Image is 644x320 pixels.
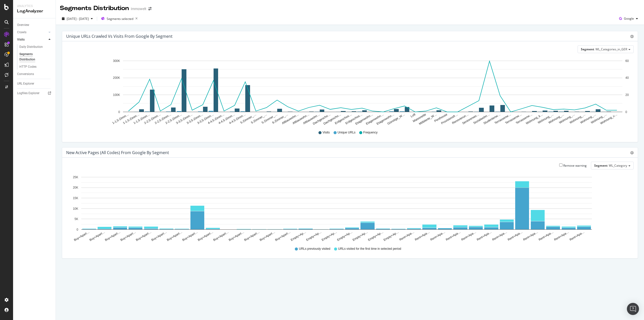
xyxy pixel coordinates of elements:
div: Segments Distribution [60,4,129,13]
text: 0 [76,228,78,231]
div: Segments Distribution [19,52,47,62]
text: Penthouse [434,113,448,123]
span: Frequency [363,130,378,135]
div: Crawls [17,30,26,35]
text: 10K [73,207,78,210]
text: 200K [113,76,120,80]
label: Remove warning [559,163,587,168]
div: Unique URLs Crawled vs Visits from google by Segment [66,34,173,39]
div: LogAnalyzer [17,8,52,14]
div: Immowelt [131,6,146,11]
a: URL Explorer [17,81,52,86]
span: URLs previously visited [299,247,330,251]
span: WL_Categories_in_GER [595,47,627,51]
a: HTTP Codes [19,64,52,69]
span: Segment [594,163,608,168]
text: 40 [625,76,629,80]
a: Overview [17,22,52,28]
text: 5K [74,218,78,221]
a: Crawls [17,30,47,35]
div: Overview [17,22,29,28]
svg: A chart. [66,57,634,126]
div: Daily Distribution [19,44,43,50]
span: [DATE] - [DATE] [67,17,89,21]
div: Logfiles Explorer [17,91,39,96]
text: 0 [118,110,120,114]
a: Segments Distribution [19,52,52,62]
div: Analytics [17,4,52,8]
div: HTTP Codes [19,64,36,69]
button: Google [617,15,640,23]
button: Segments selected [99,15,140,23]
text: Maisonette [412,113,427,123]
div: gear [630,35,634,38]
text: Loft [410,113,416,118]
div: arrow-right-arrow-left [148,7,151,11]
text: 20 [625,93,629,97]
span: Visits [323,130,330,135]
text: 60 [625,59,629,63]
text: 300K [113,59,120,63]
svg: A chart. [66,173,634,242]
input: Remove warning [559,163,562,167]
div: URL Explorer [17,81,34,86]
text: 0 [625,110,627,114]
button: [DATE] - [DATE] [60,15,95,23]
span: Google [624,16,634,21]
span: Segments selected [107,17,133,21]
a: Conversions [17,72,52,77]
a: Logfiles Explorer [17,91,52,96]
div: New Active Pages (all codes) from google by Segment [66,150,169,155]
span: WL_Category [609,163,627,168]
div: Visits [17,37,25,42]
span: Segment [581,47,594,51]
div: Conversions [17,72,34,77]
text: 15K [73,196,78,200]
text: 100K [113,93,120,97]
a: Visits [17,37,47,42]
text: 25K [73,175,78,179]
span: URLs visited for the first time in selected period [338,247,401,251]
div: Open Intercom Messenger [627,303,639,315]
a: Daily Distribution [19,44,52,50]
span: Unique URLs [338,130,355,135]
div: gear [630,151,634,155]
text: 20K [73,186,78,190]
